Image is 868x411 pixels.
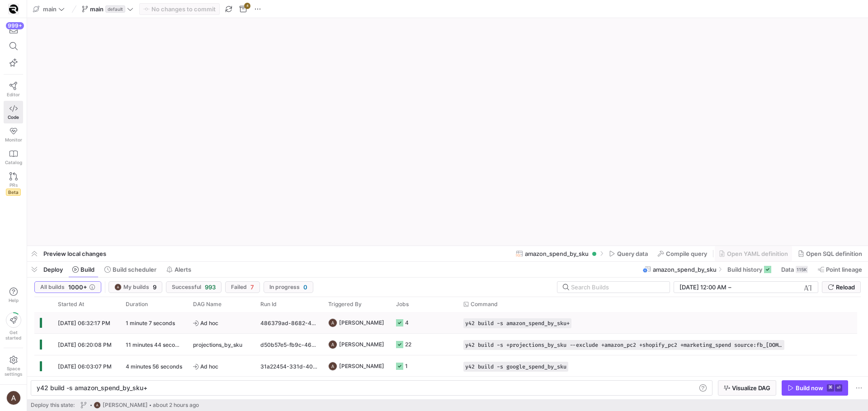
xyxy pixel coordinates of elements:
button: Build history [723,262,775,277]
img: https://lh3.googleusercontent.com/a/AEdFTp4_8LqxRyxVUtC19lo4LS2NU-n5oC7apraV2tR5=s96-c [328,362,337,371]
span: – [728,283,731,291]
a: Code [4,101,23,123]
span: Ad hoc [193,356,250,377]
button: main [31,3,67,15]
button: Open SQL definition [794,246,866,261]
div: 486379ad-8682-4f6d-8cbc-a5de7e6929a7 [255,312,323,333]
span: projections_by_sku [193,334,242,355]
a: https://storage.googleapis.com/y42-prod-data-exchange/images/9vP1ZiGb3SDtS36M2oSqLE2NxN9MAbKgqIYc... [4,1,23,17]
span: [PERSON_NAME] [339,355,384,377]
button: maindefault [80,3,136,15]
button: Help [4,283,23,307]
span: [DATE] 06:32:17 PM [58,320,110,326]
button: https://lh3.googleusercontent.com/a/AEdFTp4_8LqxRyxVUtC19lo4LS2NU-n5oC7apraV2tR5=s96-cMy builds9 [108,281,162,293]
span: [PERSON_NAME] [339,312,384,333]
span: PRs [9,182,18,188]
img: https://lh3.googleusercontent.com/a/AEdFTp4_8LqxRyxVUtC19lo4LS2NU-n5oC7apraV2tR5=s96-c [328,340,337,349]
span: [PERSON_NAME] [103,402,148,408]
span: 7 [250,283,254,291]
span: Editor [7,92,20,97]
input: End datetime [733,283,793,291]
span: main [43,5,57,13]
span: Preview local changes [43,250,106,257]
span: Query data [617,250,648,257]
span: All builds [40,284,65,290]
button: In progress0 [264,281,313,293]
button: https://lh3.googleusercontent.com/a/AEdFTp4_8LqxRyxVUtC19lo4LS2NU-n5oC7apraV2tR5=s96-c[PERSON_NAM... [78,399,201,411]
span: Deploy [43,266,63,273]
img: https://lh3.googleusercontent.com/a/AEdFTp4_8LqxRyxVUtC19lo4LS2NU-n5oC7apraV2tR5=s96-c [94,402,101,409]
span: y42 build -s amazon_spend_by_sku+ [37,384,147,392]
span: Reload [836,283,855,291]
kbd: ⌘ [827,384,834,392]
span: Command [471,301,498,307]
button: Reload [822,281,861,293]
div: d50b57e5-fb9c-46bf-878e-41184dcf71d5 [255,334,323,355]
span: Visualize DAG [732,384,770,392]
div: 1 [405,355,408,377]
span: Started At [58,301,84,307]
span: 1000+ [68,283,87,291]
span: Code [8,114,19,120]
button: Visualize DAG [718,380,776,396]
button: Build now⌘⏎ [782,380,848,396]
span: [DATE] 06:03:07 PM [58,363,112,370]
span: amazon_spend_by_sku [525,250,589,257]
span: 993 [205,283,216,291]
span: Get started [5,330,21,340]
span: Successful [172,284,201,290]
img: https://lh3.googleusercontent.com/a/AEdFTp4_8LqxRyxVUtC19lo4LS2NU-n5oC7apraV2tR5=s96-c [6,391,21,405]
input: Search Builds [571,283,662,291]
button: Failed7 [225,281,260,293]
a: Editor [4,78,23,101]
button: Successful993 [166,281,222,293]
span: Deploy this state: [31,402,75,408]
span: DAG Name [193,301,222,307]
span: [DATE] 06:20:08 PM [58,341,112,348]
span: Build scheduler [113,266,156,273]
span: Point lineage [826,266,862,273]
span: Catalog [5,160,22,165]
button: All builds1000+ [34,281,101,293]
span: Open SQL definition [806,250,862,257]
y42-duration: 1 minute 7 seconds [126,320,175,326]
span: 9 [153,283,156,291]
span: Beta [6,189,21,196]
div: Press SPACE to select this row. [34,312,857,334]
a: Spacesettings [4,352,23,381]
span: Jobs [396,301,409,307]
y42-duration: 4 minutes 56 seconds [126,363,182,370]
span: Space settings [5,366,22,377]
button: Build [68,262,99,277]
button: Point lineage [814,262,866,277]
button: Build scheduler [100,262,160,277]
span: Build [80,266,94,273]
span: y42 build -s amazon_spend_by_sku+ [465,320,570,326]
span: Alerts [175,266,191,273]
span: Duration [126,301,148,307]
span: y42 build -s +projections_by_sku --exclude +amazon_pc2 +shopify_pc2 +marketing_spend source:fb_[D... [465,342,783,348]
div: 22 [405,334,411,355]
span: [PERSON_NAME] [339,334,384,355]
span: Data [781,266,794,273]
span: Compile query [666,250,707,257]
kbd: ⏎ [835,384,842,392]
div: 999+ [6,22,24,29]
div: Press SPACE to select this row. [34,334,857,355]
div: 31a22454-331d-4092-a76d-7eea97613237 [255,355,323,377]
button: Query data [605,246,652,261]
span: My builds [123,284,149,290]
img: https://lh3.googleusercontent.com/a/AEdFTp4_8LqxRyxVUtC19lo4LS2NU-n5oC7apraV2tR5=s96-c [114,283,122,291]
span: Monitor [5,137,22,142]
button: Getstarted [4,309,23,344]
y42-duration: 11 minutes 44 seconds [126,341,184,348]
span: about 2 hours ago [153,402,199,408]
a: Catalog [4,146,23,169]
img: https://storage.googleapis.com/y42-prod-data-exchange/images/9vP1ZiGb3SDtS36M2oSqLE2NxN9MAbKgqIYc... [9,5,18,14]
div: Build now [796,384,823,392]
span: Build history [727,266,762,273]
span: Run Id [260,301,277,307]
span: Triggered By [328,301,362,307]
span: Ad hoc [193,312,250,334]
span: main [90,5,104,13]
